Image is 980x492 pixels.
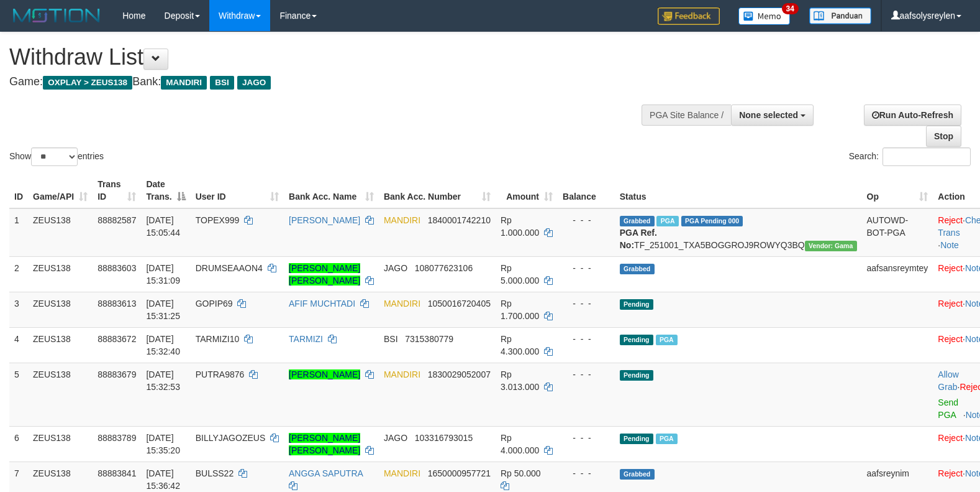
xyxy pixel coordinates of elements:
[938,299,963,309] a: Reject
[782,3,799,14] span: 34
[384,299,420,309] span: MANDIRI
[146,369,180,392] span: [DATE] 15:32:53
[289,433,360,455] a: [PERSON_NAME] [PERSON_NAME]
[284,173,379,208] th: Bank Acc. Name: activate to sort column ascending
[428,369,491,379] span: Copy 1830029052007 to clipboard
[289,369,360,379] a: [PERSON_NAME]
[739,110,798,120] span: None selected
[28,363,93,426] td: ZEUS138
[501,468,541,478] span: Rp 50.000
[384,215,420,225] span: MANDIRI
[98,334,136,344] span: 88883672
[501,334,539,356] span: Rp 4.300.000
[563,368,610,381] div: - - -
[9,363,28,426] td: 5
[43,76,132,90] span: OXPLAY > ZEUS138
[384,433,407,443] span: JAGO
[938,369,960,392] span: ·
[428,215,491,225] span: Copy 1840001742210 to clipboard
[28,292,93,327] td: ZEUS138
[9,327,28,363] td: 4
[809,7,871,24] img: panduan.png
[196,369,245,379] span: PUTRA9876
[501,369,539,392] span: Rp 3.013.000
[289,263,360,285] a: [PERSON_NAME] [PERSON_NAME]
[864,104,961,126] a: Run Auto-Refresh
[196,334,240,344] span: TARMIZI10
[379,173,496,208] th: Bank Acc. Number: activate to sort column ascending
[28,208,93,257] td: ZEUS138
[428,468,491,478] span: Copy 1650000957721 to clipboard
[405,334,453,344] span: Copy 7315380779 to clipboard
[563,262,610,274] div: - - -
[384,369,420,379] span: MANDIRI
[146,468,180,491] span: [DATE] 15:36:42
[384,334,398,344] span: BSI
[146,215,180,238] span: [DATE] 15:05:44
[938,263,963,273] a: Reject
[681,216,743,226] span: PGA Pending
[98,433,136,443] span: 88883789
[289,299,355,309] a: AFIF MUCHTADI
[98,263,136,273] span: 88883603
[237,76,271,90] span: JAGO
[620,216,655,226] span: Grabbed
[9,76,641,88] h4: Game: Bank:
[98,468,136,478] span: 88883841
[141,173,190,208] th: Date Trans.: activate to sort column descending
[289,468,363,478] a: ANGGA SAPUTRA
[642,104,731,126] div: PGA Site Balance /
[656,434,678,444] span: Marked by aafsolysreylen
[563,467,610,480] div: - - -
[620,228,657,250] b: PGA Ref. No:
[28,256,93,292] td: ZEUS138
[656,216,678,226] span: Marked by aafnoeunsreypich
[98,215,136,225] span: 88882587
[563,214,610,226] div: - - -
[563,432,610,444] div: - - -
[93,173,141,208] th: Trans ID: activate to sort column ascending
[558,173,615,208] th: Balance
[563,297,610,310] div: - - -
[805,241,857,251] span: Vendor URL: https://trx31.1velocity.biz
[862,173,933,208] th: Op: activate to sort column ascending
[191,173,284,208] th: User ID: activate to sort column ascending
[196,433,266,443] span: BILLYJAGOZEUS
[289,215,360,225] a: [PERSON_NAME]
[738,7,791,25] img: Button%20Memo.svg
[501,299,539,321] span: Rp 1.700.000
[9,147,104,166] label: Show entries
[9,256,28,292] td: 2
[615,208,862,257] td: TF_251001_TXA5BOGGROJ9ROWYQ3BQ
[196,215,240,225] span: TOPEX999
[384,263,407,273] span: JAGO
[563,333,610,345] div: - - -
[620,434,653,444] span: Pending
[9,173,28,208] th: ID
[210,76,234,90] span: BSI
[620,299,653,310] span: Pending
[501,215,539,238] span: Rp 1.000.000
[9,292,28,327] td: 3
[658,7,720,25] img: Feedback.jpg
[98,369,136,379] span: 88883679
[146,334,180,356] span: [DATE] 15:32:40
[9,426,28,462] td: 6
[415,263,473,273] span: Copy 108077623106 to clipboard
[98,299,136,309] span: 88883613
[731,104,814,126] button: None selected
[146,433,180,455] span: [DATE] 15:35:20
[940,240,959,250] a: Note
[196,468,234,478] span: BULSS22
[615,173,862,208] th: Status
[289,334,323,344] a: TARMIZI
[28,173,93,208] th: Game/API: activate to sort column ascending
[146,263,180,285] span: [DATE] 15:31:09
[938,433,963,443] a: Reject
[415,433,473,443] span: Copy 103316793015 to clipboard
[862,208,933,257] td: AUTOWD-BOT-PGA
[161,76,207,90] span: MANDIRI
[620,264,655,274] span: Grabbed
[501,263,539,285] span: Rp 5.000.000
[862,256,933,292] td: aafsansreymtey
